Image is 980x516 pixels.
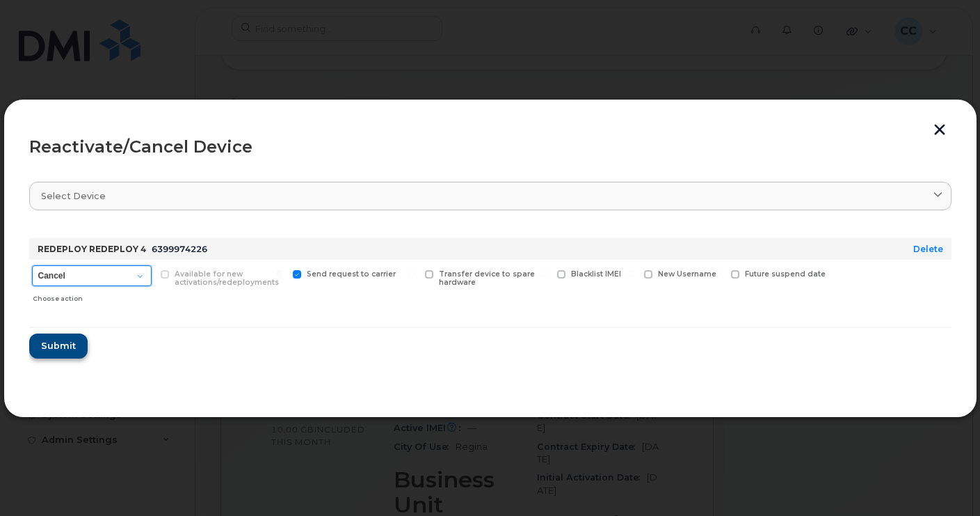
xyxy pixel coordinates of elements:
[152,244,207,254] span: 6399974226
[276,270,283,277] input: Send request to carrier
[29,139,951,155] div: Reactivate/Cancel Device
[658,269,716,279] span: New Username
[307,269,396,279] span: Send request to carrier
[571,269,621,279] span: Blacklist IMEI
[439,269,535,288] span: Transfer device to spare hardware
[913,244,943,254] a: Delete
[714,270,721,277] input: Future suspend date
[540,270,547,277] input: Blacklist IMEI
[627,270,634,277] input: New Username
[408,270,415,277] input: Transfer device to spare hardware
[175,269,279,288] span: Available for new activations/redeployments
[745,269,826,279] span: Future suspend date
